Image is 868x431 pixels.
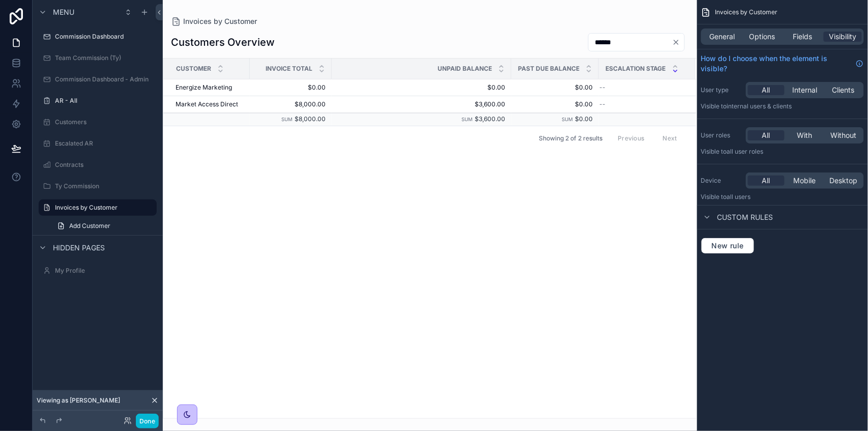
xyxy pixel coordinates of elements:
[599,100,605,108] span: --
[717,212,773,222] span: Custom rules
[539,134,602,142] span: Showing 2 of 2 results
[708,241,748,250] span: New rule
[701,193,864,201] p: Visible to
[701,148,864,156] p: Visible to
[55,33,155,41] label: Commission Dashboard
[176,100,238,108] span: Market Access Direct
[797,130,813,140] span: With
[55,267,155,275] label: My Profile
[55,139,155,148] label: Escalated AR
[39,157,157,173] a: Contracts
[39,263,157,279] a: My Profile
[762,176,770,186] span: All
[136,414,159,428] button: Done
[762,85,770,95] span: All
[37,396,120,405] span: Viewing as [PERSON_NAME]
[715,8,778,16] span: Invoices by Customer
[701,86,742,94] label: User type
[517,100,593,108] span: $0.00
[438,65,492,73] span: Unpaid Balance
[599,83,605,92] span: --
[727,148,764,155] span: All user roles
[338,100,505,108] span: $3,600.00
[256,100,326,108] span: $8,000.00
[338,83,505,92] span: $0.00
[830,176,858,186] span: Desktop
[829,32,857,42] span: Visibility
[55,54,155,62] label: Team Commission (Ty)
[562,117,573,122] small: Sum
[517,83,593,92] span: $0.00
[727,102,792,110] span: Internal users & clients
[53,243,105,253] span: Hidden pages
[701,131,742,139] label: User roles
[183,16,257,26] span: Invoices by Customer
[518,65,580,73] span: Past Due Balance
[256,83,326,92] span: $0.00
[605,65,666,73] span: Escalation Stage
[701,177,742,185] label: Device
[39,178,157,194] a: Ty Commission
[281,117,293,122] small: Sum
[832,85,855,95] span: Clients
[793,32,813,42] span: Fields
[831,130,857,140] span: Without
[475,115,505,123] span: $3,600.00
[461,117,473,122] small: Sum
[266,65,312,73] span: Invoice Total
[701,238,755,254] button: New rule
[176,65,211,73] span: Customer
[69,222,110,230] span: Add Customer
[55,204,151,212] label: Invoices by Customer
[794,176,816,186] span: Mobile
[39,93,157,109] a: AR - All
[55,161,155,169] label: Contracts
[55,97,155,105] label: AR - All
[710,32,735,42] span: General
[171,35,275,49] h1: Customers Overview
[51,218,157,234] a: Add Customer
[171,16,257,26] a: Invoices by Customer
[39,114,157,130] a: Customers
[295,115,326,123] span: $8,000.00
[39,28,157,45] a: Commission Dashboard
[176,83,232,92] span: Energize Marketing
[701,53,852,74] span: How do I choose when the element is visible?
[575,115,593,123] span: $0.00
[53,7,74,17] span: Menu
[39,50,157,66] a: Team Commission (Ty)
[701,53,864,74] a: How do I choose when the element is visible?
[793,85,818,95] span: Internal
[39,199,157,216] a: Invoices by Customer
[39,71,157,88] a: Commission Dashboard - Admin
[39,135,157,152] a: Escalated AR
[55,118,155,126] label: Customers
[727,193,751,200] span: all users
[749,32,775,42] span: Options
[701,102,864,110] p: Visible to
[762,130,770,140] span: All
[55,75,155,83] label: Commission Dashboard - Admin
[672,38,684,46] button: Clear
[55,182,155,190] label: Ty Commission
